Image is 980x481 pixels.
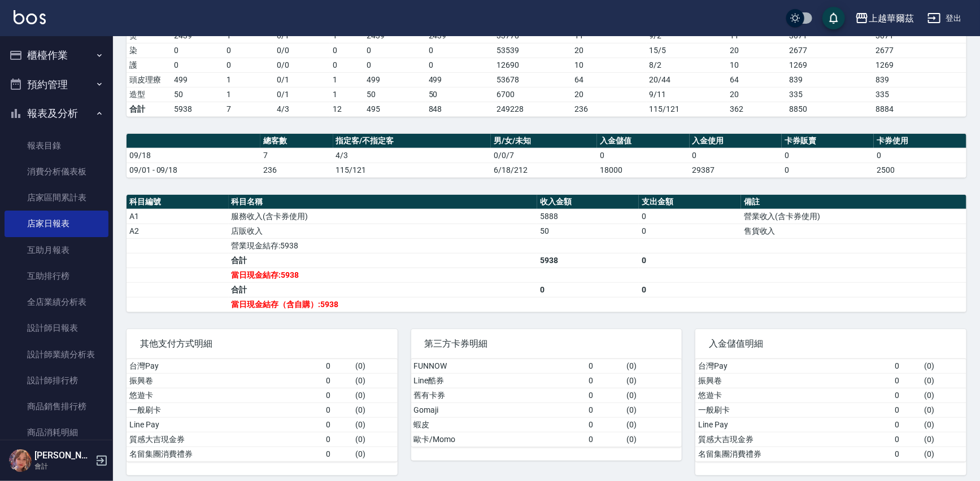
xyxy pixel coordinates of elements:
[873,102,966,116] td: 8884
[333,163,491,177] td: 115/121
[624,432,682,447] td: ( 0 )
[224,72,274,87] td: 1
[921,359,966,374] td: ( 0 )
[352,417,398,432] td: ( 0 )
[494,72,572,87] td: 53678
[127,87,171,102] td: 造型
[782,134,874,148] th: 卡券販賣
[5,185,108,211] a: 店家區間累計表
[323,447,352,461] td: 0
[647,43,728,58] td: 15 / 5
[782,148,874,163] td: 0
[892,388,921,403] td: 0
[491,148,597,163] td: 0/0/7
[352,373,398,388] td: ( 0 )
[597,163,689,177] td: 18000
[127,102,171,116] td: 合計
[921,447,966,461] td: ( 0 )
[586,432,624,447] td: 0
[494,87,572,102] td: 6700
[537,195,639,209] th: 收入金額
[260,134,333,148] th: 總客數
[5,263,108,289] a: 互助排行榜
[586,388,624,403] td: 0
[323,417,352,432] td: 0
[873,58,966,72] td: 1269
[624,373,682,388] td: ( 0 )
[786,87,873,102] td: 335
[639,224,741,238] td: 0
[537,209,639,224] td: 5888
[127,163,260,177] td: 09/01 - 09/18
[921,417,966,432] td: ( 0 )
[494,102,572,116] td: 249228
[709,338,953,349] span: 入金儲值明細
[426,72,494,87] td: 499
[597,148,689,163] td: 0
[330,72,364,87] td: 1
[364,87,425,102] td: 50
[411,359,682,447] table: a dense table
[874,163,966,177] td: 2500
[229,209,537,224] td: 服務收入(含卡券使用)
[330,43,364,58] td: 0
[690,148,782,163] td: 0
[127,432,323,447] td: 質感大吉現金券
[224,58,274,72] td: 0
[728,87,787,102] td: 20
[586,417,624,432] td: 0
[921,373,966,388] td: ( 0 )
[892,373,921,388] td: 0
[624,359,682,374] td: ( 0 )
[695,403,892,417] td: 一般刷卡
[352,432,398,447] td: ( 0 )
[426,58,494,72] td: 0
[786,43,873,58] td: 2677
[171,102,224,116] td: 5938
[127,224,229,238] td: A2
[921,432,966,447] td: ( 0 )
[639,253,741,268] td: 0
[274,87,330,102] td: 0 / 1
[639,282,741,297] td: 0
[352,388,398,403] td: ( 0 )
[352,447,398,461] td: ( 0 )
[873,43,966,58] td: 2677
[597,134,689,148] th: 入金儲值
[323,388,352,403] td: 0
[695,417,892,432] td: Line Pay
[5,159,108,185] a: 消費分析儀表板
[229,238,537,253] td: 營業現金結存:5938
[5,133,108,159] a: 報表目錄
[741,209,966,224] td: 營業收入(含卡券使用)
[892,432,921,447] td: 0
[34,450,92,461] h5: [PERSON_NAME]
[572,102,647,116] td: 236
[274,72,330,87] td: 0 / 1
[5,70,108,99] button: 預約管理
[9,449,32,472] img: Person
[411,359,586,374] td: FUNNOW
[690,163,782,177] td: 29387
[639,195,741,209] th: 支出金額
[260,163,333,177] td: 236
[5,315,108,341] a: 設計師日報表
[171,58,224,72] td: 0
[537,224,639,238] td: 50
[572,58,647,72] td: 10
[5,393,108,419] a: 商品銷售排行榜
[323,432,352,447] td: 0
[127,72,171,87] td: 頭皮理療
[411,403,586,417] td: Gomaji
[229,268,537,282] td: 當日現金結存:5938
[741,224,966,238] td: 售貨收入
[364,43,425,58] td: 0
[171,87,224,102] td: 50
[5,342,108,368] a: 設計師業績分析表
[494,58,572,72] td: 12690
[127,209,229,224] td: A1
[624,388,682,403] td: ( 0 )
[224,102,274,116] td: 7
[624,403,682,417] td: ( 0 )
[224,87,274,102] td: 1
